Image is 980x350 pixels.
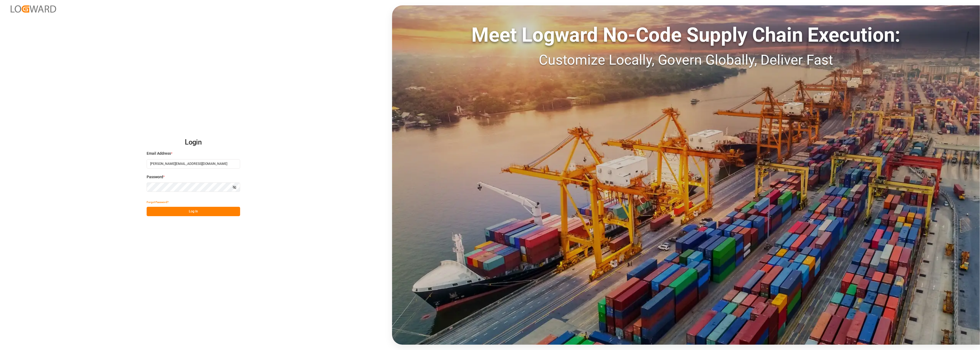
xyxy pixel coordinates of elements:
[147,207,240,216] button: Log In
[147,134,240,151] h2: Login
[11,5,56,13] img: Logward_new_orange.png
[147,174,163,180] span: Password
[147,159,240,169] input: Enter your email
[147,151,171,156] span: Email Address
[392,20,980,50] div: Meet Logward No-Code Supply Chain Execution:
[392,50,980,71] div: Customize Locally, Govern Globally, Deliver Fast
[147,197,169,207] button: Forgot Password?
